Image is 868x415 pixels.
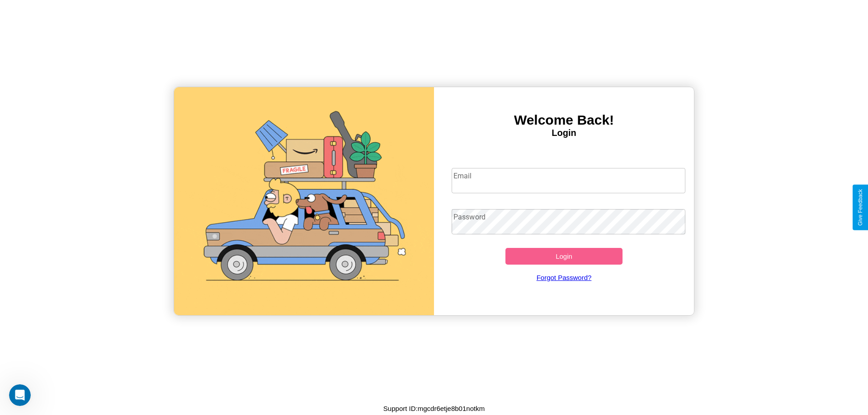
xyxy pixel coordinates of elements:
[434,112,694,128] h3: Welcome Back!
[383,402,485,415] p: Support ID: mgcdr6etje8b01notkm
[9,384,31,406] iframe: Intercom live chat
[434,128,694,138] h4: Login
[857,189,863,226] div: Give Feedback
[505,248,623,265] button: Login
[447,265,681,290] a: Forgot Password?
[174,87,434,315] img: gif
